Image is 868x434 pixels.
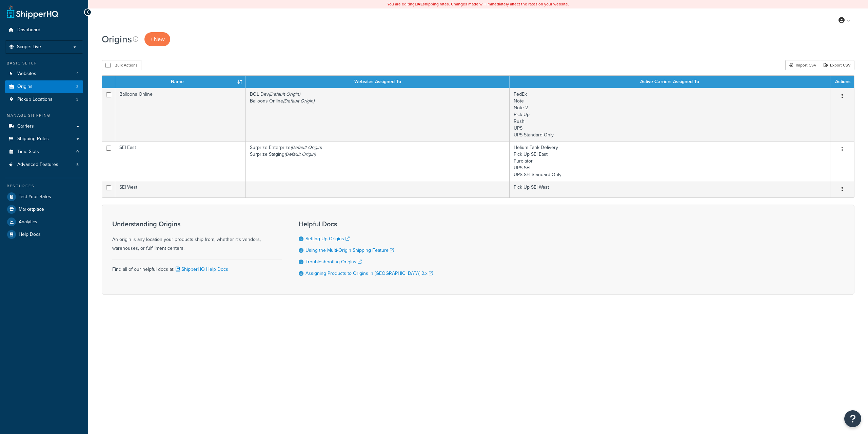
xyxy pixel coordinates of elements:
td: BOL Dev Balloons Online [246,88,510,141]
div: Basic Setup [5,60,83,66]
a: Dashboard [5,24,83,36]
li: Time Slots [5,146,83,158]
a: Marketplace [5,203,83,215]
li: Websites [5,68,83,80]
td: SEI West [115,181,246,197]
li: Origins [5,80,83,93]
span: Websites [17,71,36,77]
span: Analytics [19,219,37,225]
span: Time Slots [17,149,39,155]
a: ShipperHQ Home [7,5,58,19]
span: Scope: Live [17,44,41,50]
i: (Default Origin) [291,144,322,151]
a: Assigning Products to Origins in [GEOGRAPHIC_DATA] 2.x [305,270,433,277]
i: (Default Origin) [284,151,316,158]
td: Pick Up SEI West [510,181,830,197]
a: Setting Up Origins [305,235,350,242]
div: Import CSV [785,60,820,70]
span: 3 [76,84,79,90]
a: Origins 3 [5,80,83,93]
div: Resources [5,183,83,189]
li: Pickup Locations [5,93,83,106]
a: Websites 4 [5,68,83,80]
li: Advanced Features [5,158,83,171]
th: Websites Assigned To [246,76,510,88]
td: Helium Tank Delivery Pick Up SEI East Purolator UPS SEI UPS SEI Standard Only [510,141,830,181]
a: Shipping Rules [5,133,83,145]
span: 5 [76,162,79,168]
a: Help Docs [5,228,83,241]
i: (Default Origin) [283,97,314,105]
th: Active Carriers Assigned To [510,76,830,88]
a: Pickup Locations 3 [5,93,83,106]
h3: Helpful Docs [299,220,433,228]
th: Name : activate to sort column ascending [115,76,246,88]
span: + New [150,35,165,43]
span: Test Your Rates [19,194,51,200]
a: Troubleshooting Origins [305,258,362,265]
button: Bulk Actions [102,60,141,70]
a: ShipperHQ Help Docs [174,266,228,273]
button: Open Resource Center [844,410,861,427]
span: Origins [17,84,33,90]
th: Actions [830,76,854,88]
span: 3 [76,97,79,102]
b: LIVE [415,1,423,7]
td: FedEx Note Note 2 Pick Up Rush UPS UPS Standard Only [510,88,830,141]
span: Shipping Rules [17,136,49,142]
span: 4 [76,71,79,77]
h3: Understanding Origins [112,220,282,228]
i: (Default Origin) [269,91,300,98]
div: Find all of our helpful docs at: [112,260,282,274]
td: Balloons Online [115,88,246,141]
a: + New [144,32,170,46]
a: Time Slots 0 [5,146,83,158]
span: Carriers [17,124,34,129]
a: Export CSV [820,60,854,70]
div: Manage Shipping [5,113,83,118]
a: Advanced Features 5 [5,158,83,171]
span: Dashboard [17,27,40,33]
span: Pickup Locations [17,97,53,102]
a: Using the Multi-Origin Shipping Feature [305,247,394,254]
a: Analytics [5,216,83,228]
span: 0 [76,149,79,155]
td: SEI East [115,141,246,181]
h1: Origins [102,33,132,46]
a: Carriers [5,120,83,133]
a: Test Your Rates [5,191,83,203]
span: Help Docs [19,232,41,238]
div: An origin is any location your products ship from, whether it's vendors, warehouses, or fulfillme... [112,220,282,253]
span: Advanced Features [17,162,58,168]
td: Surprize Enterprize Surprize Staging [246,141,510,181]
span: Marketplace [19,207,44,212]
